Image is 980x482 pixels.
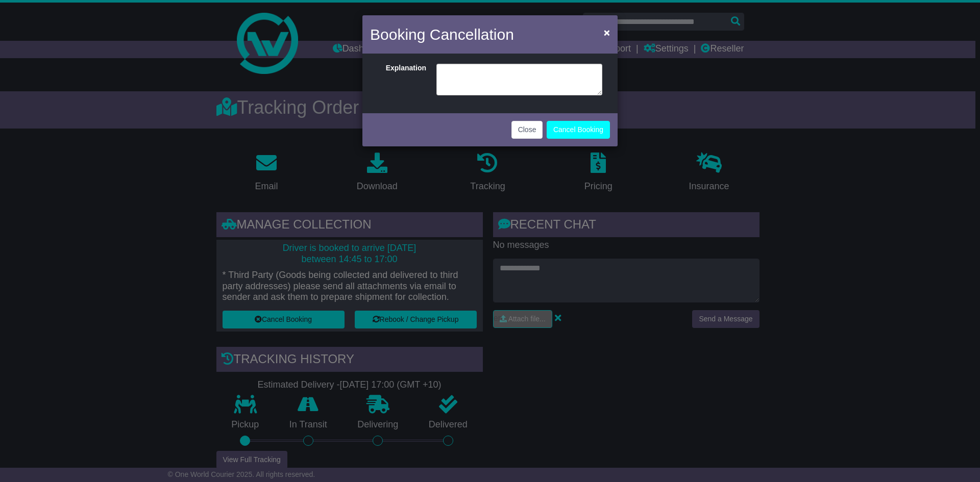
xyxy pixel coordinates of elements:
span: × [604,27,610,38]
button: Cancel Booking [547,121,610,139]
label: Explanation [373,64,431,93]
button: Close [511,121,543,139]
button: Close [599,22,615,43]
h4: Booking Cancellation [370,23,514,46]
